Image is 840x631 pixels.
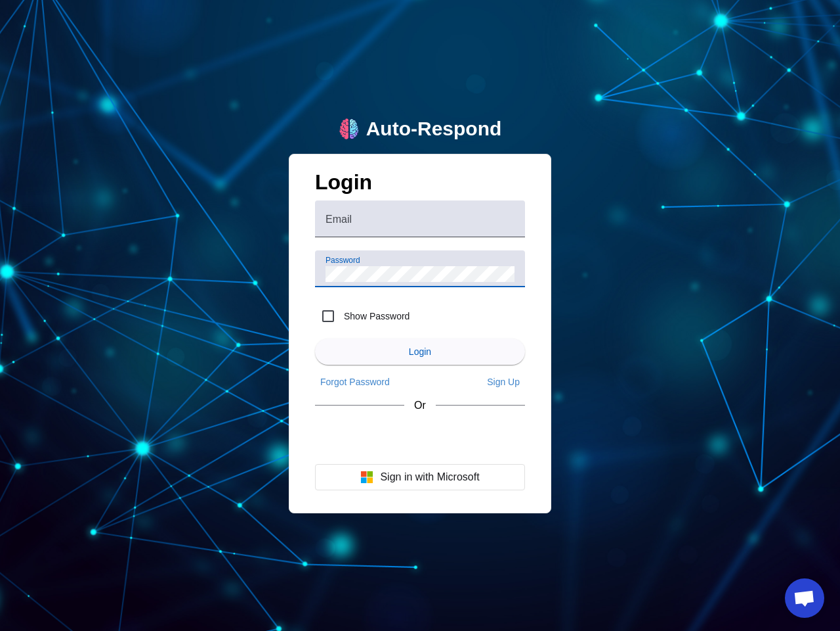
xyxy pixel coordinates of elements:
[325,214,352,225] mat-label: Email
[320,377,390,387] span: Forgot Password
[487,377,520,387] span: Sign Up
[414,400,426,411] span: Or
[315,464,525,490] button: Sign in with Microsoft
[409,346,431,357] span: Login
[325,256,360,265] mat-label: Password
[366,118,502,141] div: Auto-Respond
[308,423,532,452] iframe: Sign in with Google Button
[339,118,360,139] img: logo
[785,578,824,618] a: Open chat
[339,118,502,141] a: logoAuto-Respond
[315,170,525,201] h1: Login
[315,339,525,365] button: Login
[360,471,373,484] img: Microsoft logo
[341,310,409,323] label: Show Password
